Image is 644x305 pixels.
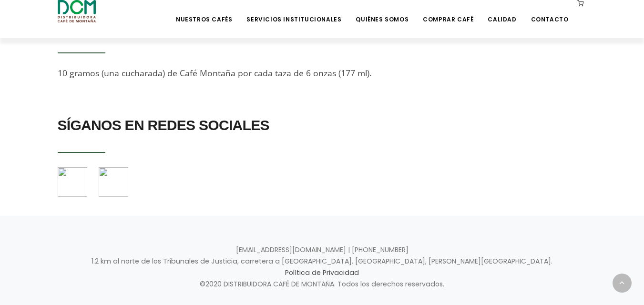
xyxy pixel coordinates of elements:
[241,1,347,23] a: Servicios Institucionales
[482,1,522,23] a: Calidad
[58,167,87,197] img: facebook%20logo.png
[58,112,587,139] h2: SÍGANOS EN REDES SOCIALES
[58,244,587,290] p: [EMAIL_ADDRESS][DOMAIN_NAME] | [PHONE_NUMBER] 1.2 km al norte de los Tribunales de Justicia, carr...
[285,268,359,277] a: Política de Privacidad
[417,1,479,23] a: Comprar Café
[525,1,574,23] a: Contacto
[58,67,372,79] span: 10 gramos (una cucharada) de Café Montaña por cada taza de 6 onzas (177 ml).
[99,167,128,197] img: instagram%20logo.png
[350,1,414,23] a: Quiénes Somos
[170,1,238,23] a: Nuestros Cafés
